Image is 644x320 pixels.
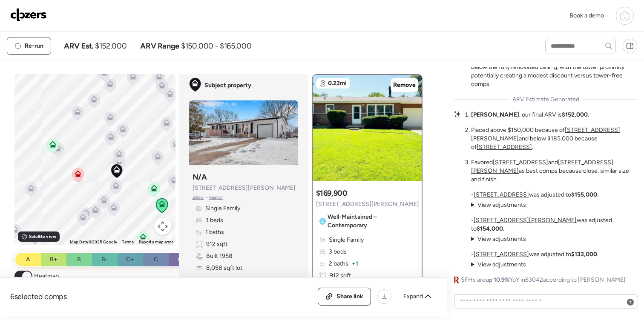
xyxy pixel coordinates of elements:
span: ARV Range [140,41,179,51]
img: Google [17,234,45,245]
span: 0.23mi [328,79,347,88]
span: Subject property [204,81,251,90]
span: View adjustments [477,261,526,268]
span: Zillow [193,194,204,201]
span: B- [101,255,108,264]
span: B [77,255,81,264]
li: Favored and as best comps because close, similar size and finish. [471,158,637,184]
span: 3 beds [329,248,347,256]
span: Book a demo [569,12,604,19]
span: ARV Est. [64,41,93,51]
span: • [205,194,207,201]
summary: View adjustments [471,260,526,269]
span: Built 1958 [206,252,233,260]
span: Heatmap [34,272,59,280]
span: Map Data ©2025 Google [70,240,117,244]
span: 912 sqft [330,271,351,280]
strong: [PERSON_NAME] [471,111,519,118]
span: Expand [403,292,423,301]
h3: $169,900 [316,188,348,198]
p: - was adjusted to . [471,216,637,233]
strong: $133,000 [571,251,597,258]
img: Logo [10,8,47,22]
span: Satellite view [29,233,56,240]
span: Well-Maintained – Contemporary [328,213,415,230]
span: 1 baths [205,228,224,237]
li: , our final ARV is . [471,111,589,119]
span: View adjustments [477,201,526,209]
a: [STREET_ADDRESS] [477,143,532,151]
a: [STREET_ADDRESS][PERSON_NAME] [474,217,577,224]
span: up 10.9% [486,276,509,283]
span: 3 beds [205,216,223,225]
p: - was adjusted to . [471,250,598,259]
span: 6 selected comps [10,291,67,302]
a: Terms (opens in new tab) [122,240,134,244]
span: Re-run [25,42,43,50]
a: Open this area in Google Maps (opens a new window) [17,234,45,245]
a: [STREET_ADDRESS] [474,191,529,198]
span: Realtor [209,194,223,201]
span: [STREET_ADDRESS][PERSON_NAME] [193,184,296,192]
span: Share link [336,292,363,301]
li: Placed above $150,000 because of and below $185,000 because of . [471,126,637,151]
p: - was adjusted to . [471,191,598,199]
span: [STREET_ADDRESS][PERSON_NAME] [316,200,419,209]
span: C [154,255,158,264]
span: C- [178,255,185,264]
a: [STREET_ADDRESS] [493,159,548,166]
span: $152,000 [95,41,126,51]
span: B+ [50,255,57,264]
span: Remove [393,81,416,89]
h3: N/A [193,172,207,182]
span: C+ [126,255,134,264]
a: Report a map error [139,240,173,244]
strong: $155,000 [571,191,597,198]
span: 2 baths [329,260,348,268]
span: Single Family [329,236,364,244]
button: Map camera controls [154,218,171,235]
span: $150,000 - $165,000 [181,41,251,51]
summary: View adjustments [471,235,526,243]
span: 912 sqft [206,240,227,249]
span: SFHs are YoY in 63042 according to [PERSON_NAME] [461,276,626,284]
summary: View adjustments [471,201,526,209]
span: View adjustments [477,235,526,243]
strong: $154,000 [477,225,503,232]
span: ARV Estimate Generated [512,95,579,104]
span: Garage [206,276,226,284]
span: Single Family [205,204,240,213]
strong: $152,000 [562,111,588,118]
span: 8,058 sqft lot [206,264,242,272]
a: [STREET_ADDRESS] [474,251,529,258]
span: A [26,255,30,264]
span: + 1 [352,260,358,268]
